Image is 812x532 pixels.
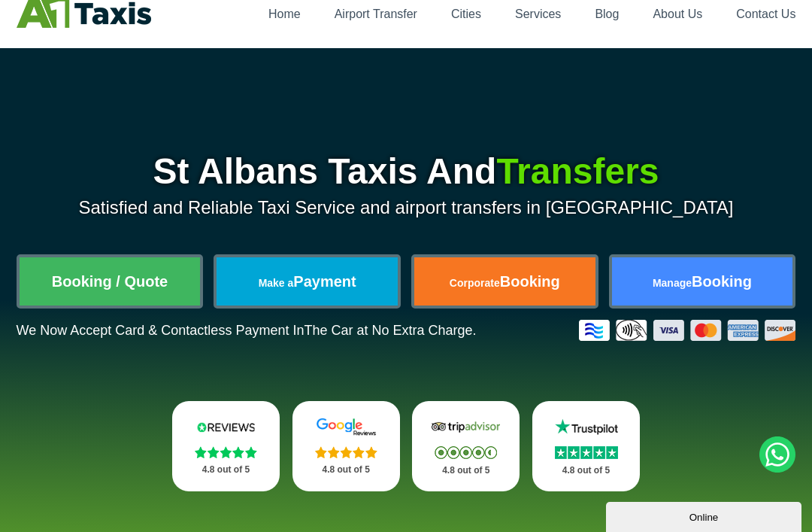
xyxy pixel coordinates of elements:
p: 4.8 out of 5 [309,461,383,479]
img: Google [309,418,383,436]
img: Stars [315,446,377,458]
img: Trustpilot [549,418,623,436]
img: Reviews.io [189,418,263,436]
a: CorporateBooking [414,257,595,306]
span: Make a [259,277,294,289]
img: Tripadvisor [429,418,503,436]
iframe: chat widget [606,499,804,532]
a: Services [515,8,561,20]
img: Stars [435,446,497,459]
img: Credit And Debit Cards [579,320,795,341]
span: Corporate [450,277,500,289]
span: Manage [653,277,692,289]
a: Make aPayment [217,257,398,306]
a: Booking / Quote [20,257,201,306]
a: Trustpilot Stars 4.8 out of 5 [532,401,640,491]
a: Airport Transfer [335,8,417,20]
img: Stars [195,446,257,458]
img: Stars [555,446,618,459]
p: Satisfied and Reliable Taxi Service and airport transfers in [GEOGRAPHIC_DATA] [17,197,796,218]
a: Google Stars 4.8 out of 5 [292,401,400,491]
a: Blog [595,8,619,20]
a: Contact Us [736,8,795,20]
span: The Car at No Extra Charge. [304,323,476,338]
a: Tripadvisor Stars 4.8 out of 5 [412,401,520,491]
a: ManageBooking [612,257,793,306]
p: 4.8 out of 5 [549,461,623,480]
a: Reviews.io Stars 4.8 out of 5 [172,401,280,491]
span: Transfers [496,151,659,191]
h1: St Albans Taxis And [17,154,796,190]
a: About Us [653,8,702,20]
p: We Now Accept Card & Contactless Payment In [17,323,477,339]
p: 4.8 out of 5 [429,461,503,480]
a: Cities [451,8,481,20]
a: Home [268,8,301,20]
p: 4.8 out of 5 [189,461,263,479]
